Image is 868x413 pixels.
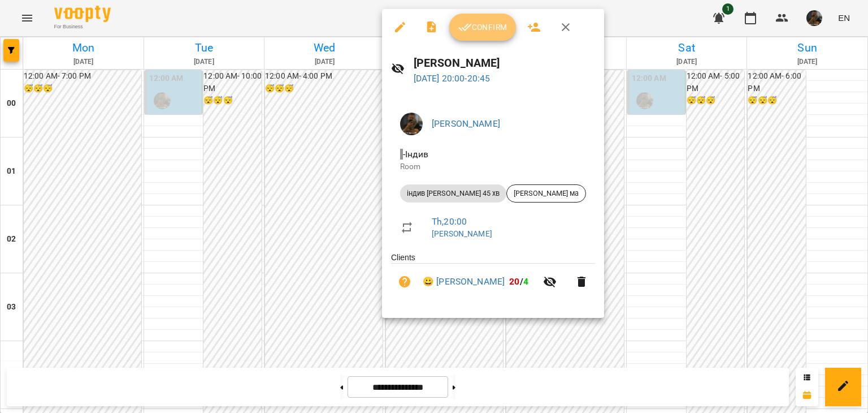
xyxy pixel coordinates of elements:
span: - Індив [400,149,431,160]
p: Room [400,161,586,173]
span: [PERSON_NAME] ма [507,188,585,199]
span: Confirm [458,20,507,34]
div: [PERSON_NAME] ма [506,184,586,203]
button: Unpaid. Bill the attendance? [391,268,418,295]
a: 😀 [PERSON_NAME] [423,275,505,289]
b: / [509,276,528,287]
h6: [PERSON_NAME] [414,54,595,72]
img: 38836d50468c905d322a6b1b27ef4d16.jpg [400,113,423,135]
a: [PERSON_NAME] [432,118,500,129]
ul: Clients [391,252,595,304]
span: 20 [509,276,519,287]
button: Confirm [449,14,516,41]
a: Th , 20:00 [432,216,467,227]
a: [PERSON_NAME] [432,229,492,238]
span: 4 [523,276,528,287]
a: [DATE] 20:00-20:45 [414,73,491,84]
span: індив [PERSON_NAME] 45 хв [400,188,506,199]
